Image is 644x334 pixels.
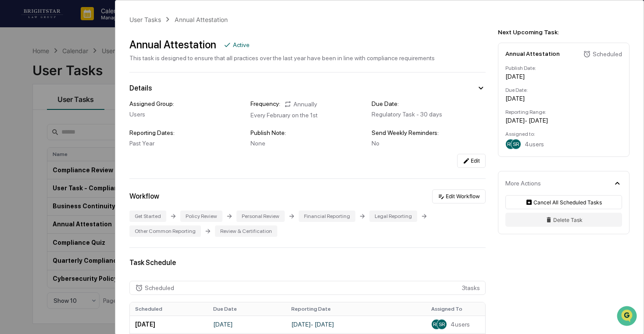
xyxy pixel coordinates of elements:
[9,98,59,105] div: Past conversations
[250,100,280,108] div: Frequency:
[372,100,486,107] div: Due Date:
[284,100,317,108] div: Annually
[439,321,445,327] span: SR
[505,50,560,57] div: Annual Attestation
[130,316,208,333] td: [DATE]
[180,211,222,222] div: Policy Review
[451,321,470,328] span: 4 users
[149,70,160,80] button: Start new chat
[129,129,243,136] div: Reporting Dates:
[87,218,106,225] span: Pylon
[372,129,486,136] div: Send Weekly Reminders:
[372,140,486,147] div: No
[78,120,119,127] span: 13 minutes ago
[73,143,76,150] span: •
[78,143,96,150] span: [DATE]
[505,65,622,71] div: Publish Date:
[236,211,285,222] div: Personal Review
[299,211,355,222] div: Financial Reporting
[129,38,216,51] div: Annual Attestation
[72,180,109,189] span: Attestations
[505,195,622,209] button: Cancel All Scheduled Tasks
[286,302,426,316] th: Reporting Date
[129,111,243,118] div: Users
[175,16,228,23] div: Annual Attestation
[372,111,486,118] div: Regulatory Task - 30 days
[9,67,25,83] img: 1746055101610-c473b297-6a78-478c-a979-82029cc54cd1
[145,284,174,291] div: Scheduled
[27,143,71,150] span: [PERSON_NAME]
[457,154,486,168] button: Edit
[208,302,286,316] th: Due Date
[505,95,622,102] div: [DATE]
[505,131,622,137] div: Assigned to:
[9,111,23,125] img: Cece Ferraez
[433,321,440,327] span: RC
[18,180,57,189] span: Preclearance
[9,197,16,204] div: 🔎
[129,192,159,200] div: Workflow
[130,302,208,316] th: Scheduled
[505,73,622,80] div: [DATE]
[9,135,23,149] img: Cece Ferraez
[73,120,76,127] span: •
[250,112,365,119] div: Every February on the 1st
[9,18,160,33] p: How can we help?
[250,129,365,136] div: Publish Note:
[136,96,160,106] button: See all
[5,176,60,192] a: 🖐️Preclearance
[505,87,622,93] div: Due Date:
[129,225,201,237] div: Other Common Reporting
[60,176,112,192] a: 🗄️Attestations
[215,225,277,237] div: Review & Certification
[505,180,541,187] div: More Actions
[432,189,486,203] button: Edit Workflow
[498,29,630,36] div: Next Upcoming Task:
[616,305,640,329] iframe: Open customer support
[129,140,243,147] div: Past Year
[250,140,365,147] div: None
[39,67,144,76] div: Start new chat
[129,281,486,295] div: 3 task s
[129,100,243,107] div: Assigned Group:
[507,141,514,147] span: RC
[129,211,166,222] div: Get Started
[64,181,71,188] div: 🗄️
[62,218,106,225] a: Powered byPylon
[18,196,55,205] span: Data Lookup
[27,120,71,127] span: [PERSON_NAME]
[39,76,121,83] div: We're available if you need us!
[505,109,622,115] div: Reporting Range:
[129,16,161,23] div: User Tasks
[233,41,250,48] div: Active
[513,141,519,147] span: SR
[9,181,16,188] div: 🖐️
[5,193,59,209] a: 🔎Data Lookup
[129,84,152,92] div: Details
[286,316,426,333] td: [DATE] - [DATE]
[129,258,486,267] div: Task Schedule
[18,67,34,83] img: 4531339965365_218c74b014194aa58b9b_72.jpg
[593,51,622,58] div: Scheduled
[129,54,435,62] div: This task is designed to ensure that all practices over the last year have been in line with comp...
[208,316,286,333] td: [DATE]
[505,213,622,227] button: Delete Task
[505,117,622,124] div: [DATE] - [DATE]
[525,141,544,148] span: 4 users
[369,211,417,222] div: Legal Reporting
[426,302,485,316] th: Assigned To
